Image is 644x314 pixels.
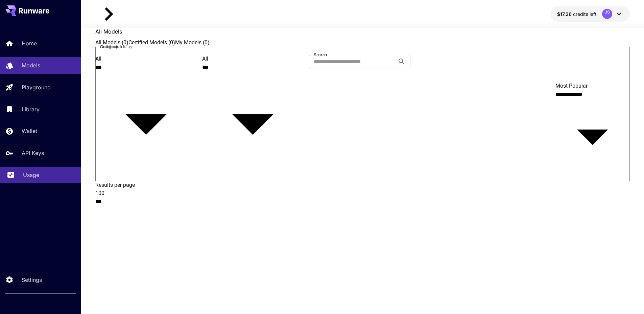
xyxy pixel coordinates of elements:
p: Results per page [95,181,630,189]
p: Library [22,105,40,113]
button: $17.26382JS [550,6,630,22]
a: All Models [95,27,122,36]
span: All [95,55,101,62]
span: Most Popular [555,83,588,89]
p: Home [22,39,37,47]
span: Certified Models (0) [128,39,175,46]
p: Models [22,61,40,69]
label: Order models by [100,44,132,49]
p: Playground [22,83,51,91]
span: All Models (0) [95,39,128,46]
span: credits left [573,11,597,17]
div: 100 [95,189,630,197]
div: $17.26382 [557,10,597,18]
label: Search [314,52,327,58]
span: My Models (0) [175,39,210,46]
p: Wallet [22,127,37,135]
p: API Keys [22,149,44,157]
span: $17.26 [557,11,573,17]
p: Settings [22,276,42,284]
span: All [202,55,208,62]
p: Usage [23,171,39,179]
div: JS [602,9,612,19]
